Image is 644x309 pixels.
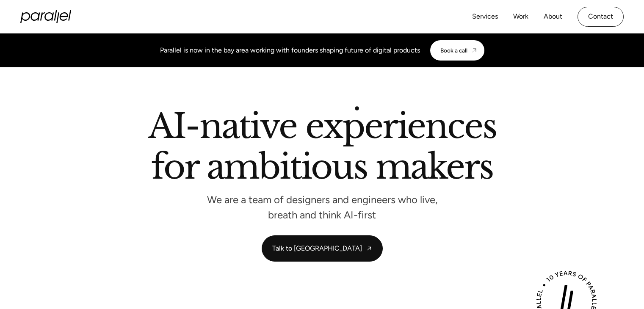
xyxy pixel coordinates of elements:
a: Book a call [430,40,484,61]
img: CTA arrow image [471,47,478,54]
a: home [20,10,71,23]
h2: AI-native experiences for ambitious makers [81,110,564,187]
a: Work [513,11,528,23]
a: Contact [578,7,624,27]
div: Book a call [440,47,467,54]
a: About [544,11,562,23]
a: Services [472,11,498,23]
div: Parallel is now in the bay area working with founders shaping future of digital products [160,45,420,55]
p: We are a team of designers and engineers who live, breath and think AI-first [195,196,449,218]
